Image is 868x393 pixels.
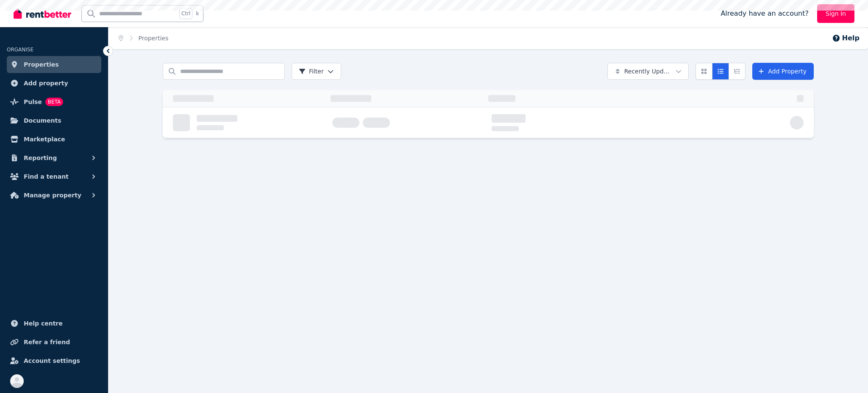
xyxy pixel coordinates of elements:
button: Manage property [7,187,101,204]
button: Recently Updated [607,63,689,80]
nav: Breadcrumb [108,27,178,49]
span: Account settings [24,356,80,366]
a: PulseBETA [7,93,101,110]
span: Add property [24,78,68,88]
span: Recently Updated [624,67,672,76]
a: Properties [7,56,101,73]
button: Expanded list view [729,63,746,80]
a: Marketplace [7,131,101,148]
button: Filter [292,63,341,80]
a: Account settings [7,352,101,369]
span: Documents [24,115,61,126]
img: RentBetter [14,7,71,20]
span: Reporting [24,153,57,163]
a: Sign In [817,4,854,23]
span: Marketplace [24,134,65,144]
span: ORGANISE [7,47,33,53]
div: View options [696,63,746,80]
span: Ctrl [179,8,192,19]
span: k [196,10,199,17]
a: Documents [7,112,101,129]
span: Refer a friend [24,337,70,347]
a: Properties [139,35,169,42]
a: Add property [7,75,101,92]
span: Help centre [24,318,63,328]
button: Find a tenant [7,168,101,185]
span: Manage property [24,190,81,200]
button: Help [832,33,860,43]
span: Filter [299,67,324,76]
span: BETA [45,98,63,106]
span: Find a tenant [24,171,69,182]
span: Pulse [24,97,42,107]
button: Card view [696,63,712,80]
span: Already have an account? [721,8,809,19]
a: Refer a friend [7,334,101,351]
button: Reporting [7,149,101,166]
a: Help centre [7,315,101,332]
a: Add Property [752,63,814,80]
button: Compact list view [712,63,729,80]
span: Properties [24,59,59,70]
